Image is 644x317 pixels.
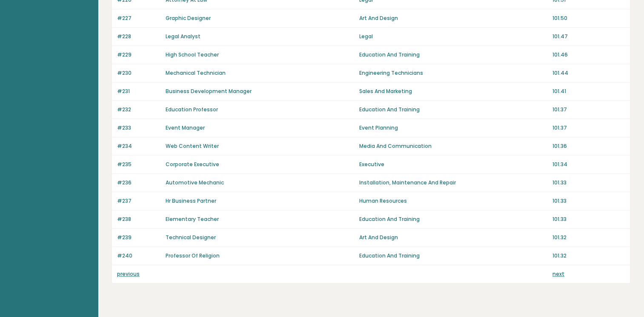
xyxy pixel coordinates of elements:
[552,270,564,277] a: next
[552,51,625,59] p: 101.46
[117,234,160,241] p: #239
[166,161,219,168] a: Corporate Executive
[117,161,160,168] p: #235
[166,33,200,40] a: Legal Analyst
[552,14,625,22] p: 101.50
[359,197,547,205] p: Human Resources
[117,69,160,77] p: #230
[166,234,216,241] a: Technical Designer
[359,179,547,187] p: Installation, Maintenance And Repair
[166,179,224,186] a: Automotive Mechanic
[359,88,547,95] p: Sales And Marketing
[552,197,625,205] p: 101.33
[359,51,547,59] p: Education And Training
[359,234,547,241] p: Art And Design
[117,142,160,150] p: #234
[166,142,219,150] a: Web Content Writer
[552,124,625,132] p: 101.37
[552,88,625,95] p: 101.41
[359,161,547,168] p: Executive
[166,14,211,22] a: Graphic Designer
[552,106,625,113] p: 101.37
[166,51,219,58] a: High School Teacher
[552,161,625,168] p: 101.34
[552,252,625,260] p: 101.32
[552,142,625,150] p: 101.36
[117,124,160,132] p: #233
[117,179,160,187] p: #236
[117,252,160,260] p: #240
[117,197,160,205] p: #237
[117,14,160,22] p: #227
[117,270,140,277] a: previous
[552,215,625,223] p: 101.33
[552,33,625,40] p: 101.47
[117,215,160,223] p: #238
[117,88,160,95] p: #231
[166,88,252,95] a: Business Development Manager
[166,124,205,131] a: Event Manager
[552,234,625,241] p: 101.32
[552,69,625,77] p: 101.44
[117,106,160,113] p: #232
[359,142,547,150] p: Media And Communication
[359,124,547,132] p: Event Planning
[359,14,547,22] p: Art And Design
[552,179,625,187] p: 101.33
[359,69,547,77] p: Engineering Technicians
[359,252,547,260] p: Education And Training
[166,215,219,223] a: Elementary Teacher
[359,33,547,40] p: Legal
[359,106,547,113] p: Education And Training
[166,197,216,204] a: Hr Business Partner
[166,252,220,259] a: Professor Of Religion
[166,106,218,113] a: Education Professor
[117,51,160,59] p: #229
[117,33,160,40] p: #228
[166,69,226,76] a: Mechanical Technician
[359,215,547,223] p: Education And Training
